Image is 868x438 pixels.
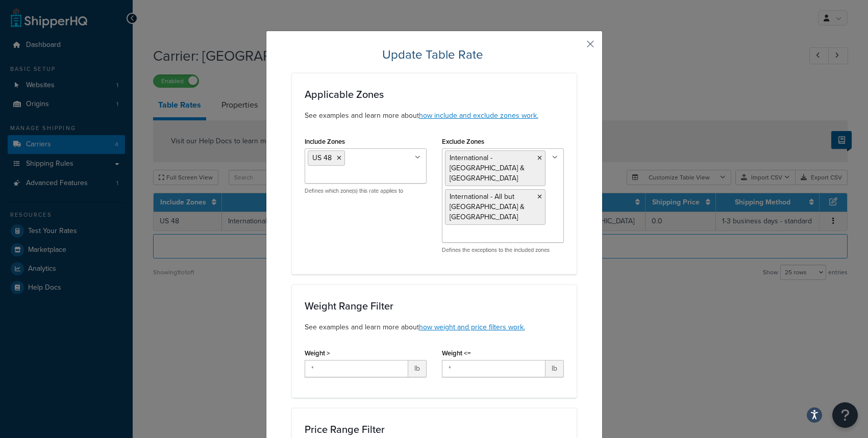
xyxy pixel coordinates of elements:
[442,138,484,145] label: Exclude Zones
[305,300,564,312] h3: Weight Range Filter
[442,349,471,357] label: Weight <=
[305,424,564,435] h3: Price Range Filter
[305,322,564,333] p: See examples and learn more about
[408,360,427,377] span: lb
[305,187,427,195] p: Defines which zone(s) this rate applies to
[305,349,330,357] label: Weight >
[312,152,332,163] span: US 48
[292,46,577,63] h2: Update Table Rate
[305,138,345,145] label: Include Zones
[305,89,564,100] h3: Applicable Zones
[419,322,525,332] a: how weight and price filters work.
[419,110,538,121] a: how include and exclude zones work.
[442,246,564,254] p: Defines the exceptions to the included zones
[305,110,564,121] p: See examples and learn more about
[450,152,525,184] span: International - [GEOGRAPHIC_DATA] & [GEOGRAPHIC_DATA]
[545,360,564,377] span: lb
[450,191,525,222] span: International - All but [GEOGRAPHIC_DATA] & [GEOGRAPHIC_DATA]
